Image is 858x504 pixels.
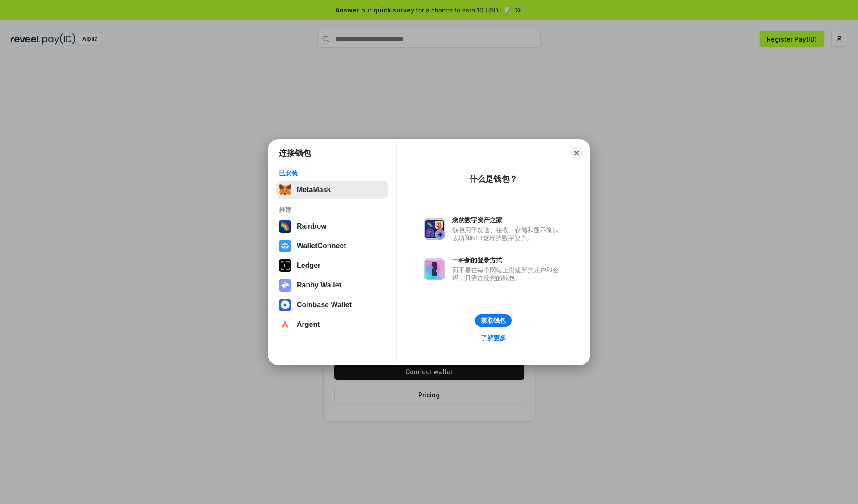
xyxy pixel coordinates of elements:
[279,259,291,272] img: svg+xml,%3Csvg%20xmlns%3D%22http%3A%2F%2Fwww.w3.org%2F2000%2Fsvg%22%20width%3D%2228%22%20height%3...
[279,183,291,196] img: svg+xml,%3Csvg%20fill%3D%22none%22%20height%3D%2233%22%20viewBox%3D%220%200%2035%2033%22%20width%...
[297,242,346,250] div: WalletConnect
[276,276,388,294] button: Rabby Wallet
[279,240,291,252] img: svg+xml,%3Csvg%20width%3D%2228%22%20height%3D%2228%22%20viewBox%3D%220%200%2028%2028%22%20fill%3D...
[469,174,517,184] div: 什么是钱包？
[424,218,445,240] img: svg+xml,%3Csvg%20xmlns%3D%22http%3A%2F%2Fwww.w3.org%2F2000%2Fsvg%22%20fill%3D%22none%22%20viewBox...
[276,181,388,199] button: MetaMask
[475,332,511,344] a: 了解更多
[475,314,512,327] button: 获取钱包
[424,258,445,280] img: svg+xml,%3Csvg%20xmlns%3D%22http%3A%2F%2Fwww.w3.org%2F2000%2Fsvg%22%20fill%3D%22none%22%20viewBox...
[297,262,320,270] div: Ledger
[297,222,327,230] div: Rainbow
[481,317,506,325] div: 获取钱包
[279,220,291,233] img: svg+xml,%3Csvg%20width%3D%22120%22%20height%3D%22120%22%20viewBox%3D%220%200%20120%20120%22%20fil...
[276,296,388,314] button: Coinbase Wallet
[297,281,341,289] div: Rabby Wallet
[276,316,388,333] button: Argent
[481,334,506,342] div: 了解更多
[279,318,291,331] img: svg+xml,%3Csvg%20width%3D%2228%22%20height%3D%2228%22%20viewBox%3D%220%200%2028%2028%22%20fill%3D...
[279,148,311,158] h1: 连接钱包
[279,299,291,311] img: svg+xml,%3Csvg%20width%3D%2228%22%20height%3D%2228%22%20viewBox%3D%220%200%2028%2028%22%20fill%3D...
[297,301,352,309] div: Coinbase Wallet
[279,279,291,292] img: svg+xml,%3Csvg%20xmlns%3D%22http%3A%2F%2Fwww.w3.org%2F2000%2Fsvg%22%20fill%3D%22none%22%20viewBox...
[570,147,583,159] button: Close
[279,206,386,214] div: 推荐
[276,237,388,255] button: WalletConnect
[279,169,386,177] div: 已安装
[452,266,563,282] div: 而不是在每个网站上创建新的账户和密码，只需连接您的钱包。
[276,217,388,235] button: Rainbow
[297,186,331,194] div: MetaMask
[452,226,563,242] div: 钱包用于发送、接收、存储和显示像以太坊和NFT这样的数字资产。
[452,256,563,264] div: 一种新的登录方式
[297,321,320,329] div: Argent
[276,257,388,275] button: Ledger
[452,216,563,224] div: 您的数字资产之家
